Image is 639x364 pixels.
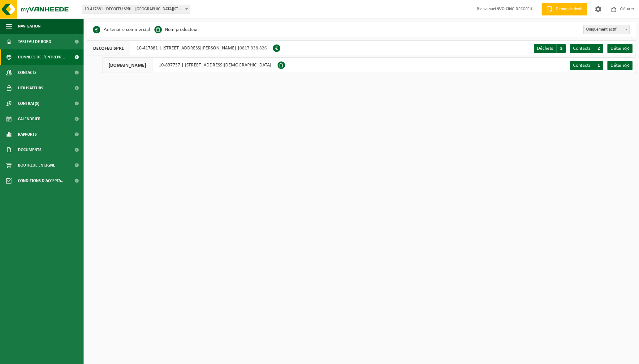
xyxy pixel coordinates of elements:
[18,19,41,34] span: Navigation
[594,61,603,70] span: 1
[18,80,43,96] span: Utilisateurs
[93,25,150,34] li: Partenaire commercial
[542,3,587,15] a: Demande devis
[18,49,65,65] span: Données de l'entrepr...
[583,25,630,34] span: Uniquement actif
[87,40,273,56] div: 10-417881 | [STREET_ADDRESS][PERSON_NAME] |
[534,44,566,53] a: Déchets 3
[570,44,603,53] a: Contacts 2
[570,61,603,70] a: Contacts 1
[573,46,590,51] span: Contacts
[102,57,278,73] div: 10-837737 | [STREET_ADDRESS][DEMOGRAPHIC_DATA]
[556,44,566,53] span: 3
[82,5,190,14] span: 10-417881 - DECOFEU SPRL - 5380 PONTILLAS, RUE ROGER MARCHAL 10
[554,6,584,12] span: Demande devis
[594,44,603,53] span: 2
[607,61,633,70] a: Détails
[537,46,553,51] span: Déchets
[18,65,37,80] span: Contacts
[611,46,624,51] span: Détails
[240,46,267,51] span: 0817.338.826
[607,44,633,53] a: Détails
[573,63,590,68] span: Contacts
[18,111,41,127] span: Calendrier
[611,63,624,68] span: Détails
[87,41,130,56] span: DECOFEU SPRL
[18,158,55,173] span: Boutique en ligne
[18,96,39,111] span: Contrat(s)
[18,34,51,49] span: Tableau de bord
[18,142,41,158] span: Documents
[584,25,629,34] span: Uniquement actif
[102,58,153,73] span: [DOMAIN_NAME]
[82,5,190,14] span: 10-417881 - DECOFEU SPRL - 5380 PONTILLAS, RUE ROGER MARCHAL 10
[154,25,198,34] li: Nom producteur
[18,127,37,142] span: Rapports
[18,173,65,188] span: Conditions d'accepta...
[495,7,532,11] strong: INVOICING DECOFEU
